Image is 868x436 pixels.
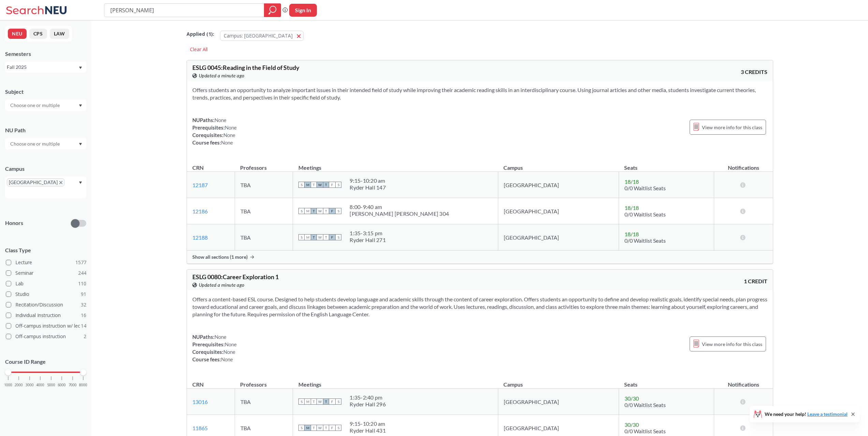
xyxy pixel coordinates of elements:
span: T [311,425,317,431]
span: 18 / 18 [624,231,639,237]
div: Dropdown arrow [5,100,86,111]
span: T [311,182,317,188]
span: M [305,234,311,240]
label: Off-campus instruction w/ lec [6,321,86,330]
div: 1:35 - 3:15 pm [350,230,386,237]
label: Off-campus instruction [6,332,86,341]
span: S [298,425,305,431]
svg: Dropdown arrow [79,143,82,146]
span: F [329,234,335,240]
div: Semesters [5,50,86,58]
span: 0/0 Waitlist Seats [624,211,666,217]
section: Offers students an opportunity to analyze important issues in their intended field of study while... [192,86,767,101]
span: 6000 [58,383,66,387]
span: We need your help! [765,412,848,417]
span: None [223,132,236,138]
span: W [317,425,323,431]
th: Meetings [293,157,498,172]
label: Seminar [6,269,86,277]
span: T [311,399,317,405]
span: 7000 [69,383,77,387]
span: 18 / 18 [624,178,639,185]
span: S [335,399,341,405]
span: M [305,425,311,431]
span: S [298,234,305,240]
span: 0/0 Waitlist Seats [624,237,666,244]
span: 91 [81,290,86,298]
th: Meetings [293,374,498,389]
span: T [323,399,329,405]
span: 2000 [15,383,23,387]
span: 1000 [4,383,12,387]
span: T [323,425,329,431]
td: TBA [235,172,293,198]
span: ESLG 0080 : Career Exploration 1 [192,273,279,281]
div: [PERSON_NAME] [PERSON_NAME] 304 [350,210,449,217]
p: Honors [5,219,23,227]
span: None [225,124,237,131]
span: 8000 [79,383,87,387]
th: Campus [498,157,619,172]
div: Ryder Hall 296 [350,401,386,408]
label: Studio [6,290,86,299]
span: 0/0 Waitlist Seats [624,402,666,408]
td: TBA [235,224,293,251]
div: [GEOGRAPHIC_DATA]X to remove pillDropdown arrow [5,177,86,198]
span: 2 [84,333,86,340]
button: LAW [50,29,69,39]
span: Show all sections (1 more) [192,254,248,260]
span: Updated a minute ago [199,281,245,289]
span: W [317,399,323,405]
span: Class Type [5,246,86,254]
span: 1577 [75,259,86,266]
span: 18 / 18 [624,205,639,211]
td: [GEOGRAPHIC_DATA] [498,172,619,198]
span: M [305,399,311,405]
span: S [335,182,341,188]
span: None [221,356,233,362]
div: Ryder Hall 271 [350,237,386,243]
span: S [298,182,305,188]
div: magnifying glass [264,3,281,17]
span: Campus: [GEOGRAPHIC_DATA] [224,32,293,39]
span: [GEOGRAPHIC_DATA]X to remove pill [7,178,64,186]
div: NUPaths: Prerequisites: Corequisites: Course fees: [192,333,237,363]
span: None [215,117,227,123]
span: T [311,234,317,240]
div: Dropdown arrow [5,138,86,150]
th: Seats [619,374,714,389]
span: None [225,341,237,347]
span: None [223,349,236,355]
button: Campus: [GEOGRAPHIC_DATA] [220,31,304,41]
span: T [323,234,329,240]
div: Subject [5,88,86,95]
span: 16 [81,312,86,319]
svg: Dropdown arrow [79,66,82,69]
span: 32 [81,301,86,309]
span: 4000 [36,383,44,387]
span: S [335,425,341,431]
span: None [215,334,227,340]
th: Professors [235,157,293,172]
td: [GEOGRAPHIC_DATA] [498,198,619,224]
span: 244 [78,269,86,277]
span: T [323,208,329,214]
label: Lab [6,279,86,288]
span: 30 / 30 [624,421,639,428]
input: Choose one or multiple [7,140,64,148]
div: Campus [5,165,86,172]
span: View more info for this class [702,340,762,348]
span: 0/0 Waitlist Seats [624,428,666,434]
svg: Dropdown arrow [79,104,82,107]
th: Campus [498,374,619,389]
div: NUPaths: Prerequisites: Corequisites: Course fees: [192,116,237,146]
span: 110 [78,280,86,287]
button: CPS [29,29,47,39]
span: T [323,182,329,188]
span: W [317,234,323,240]
span: None [221,139,233,146]
button: Sign In [289,4,317,17]
section: Offers a content-based ESL course. Designed to help students develop language and academic skills... [192,296,767,318]
a: 12187 [192,182,208,188]
td: TBA [235,389,293,415]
